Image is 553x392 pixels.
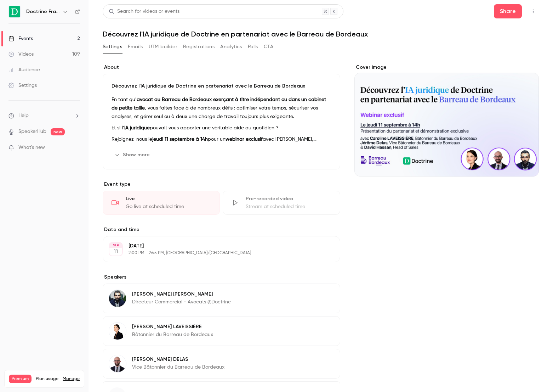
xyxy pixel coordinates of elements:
span: Help [18,112,29,119]
button: Settings [103,41,122,52]
button: Show more [112,149,154,161]
span: Plan usage [36,376,58,382]
p: 2:00 PM - 2:45 PM, [GEOGRAPHIC_DATA]/[GEOGRAPHIC_DATA] [129,250,303,256]
button: Emails [128,41,143,52]
button: CTA [264,41,273,52]
div: Events [8,35,33,42]
label: Date and time [103,226,340,233]
div: Caroline LAVEISSIÈRE[PERSON_NAME] LAVEISSIÈREBâtonnier du Barreau de Bordeaux [103,316,340,346]
label: About [103,64,340,71]
strong: avocat au Barreau de Bordeaux exerçant à titre indépendant ou dans un cabinet de petite taille [112,97,326,111]
p: 11 [114,248,118,255]
p: En tant qu’ , vous faites face à de nombreux défis : optimiser votre temps, sécuriser vos analyse... [112,95,331,121]
p: Découvrez l'IA juridique de Doctrine en partenariat avec le Barreau de Bordeaux [112,83,331,90]
div: SEP [109,243,122,248]
div: Jérôme DELAS[PERSON_NAME] DELASVice Bâtonnier du Barreau de Bordeaux [103,349,340,379]
a: SpeakerHub [18,128,46,135]
p: Bâtonnier du Barreau de Bordeaux [132,331,213,338]
h1: Découvrez l'IA juridique de Doctrine en partenariat avec le Barreau de Bordeaux [103,30,539,38]
p: Event type [103,181,340,188]
img: Caroline LAVEISSIÈRE [109,323,126,340]
iframe: Noticeable Trigger [72,145,80,151]
img: Doctrine France [9,6,20,17]
img: David Hassan [109,290,126,307]
p: Vice Bâtonnier du Barreau de Bordeaux [132,364,224,371]
strong: webinar exclusif [226,137,263,142]
h6: Doctrine France [26,8,59,15]
section: Cover image [354,64,539,177]
img: Jérôme DELAS [109,355,126,372]
button: Share [494,4,522,18]
span: What's new [18,144,45,151]
div: LiveGo live at scheduled time [103,191,220,215]
p: Directeur Commercial - Avocats @Doctrine [132,298,231,306]
div: Live [126,195,211,202]
div: Settings [8,82,37,89]
p: [PERSON_NAME] [PERSON_NAME] [132,291,231,298]
p: [DATE] [129,242,303,250]
div: David Hassan[PERSON_NAME] [PERSON_NAME]Directeur Commercial - Avocats @Doctrine [103,284,340,313]
li: help-dropdown-opener [8,112,80,119]
p: Rejoignez-nous le pour un avec [PERSON_NAME], Bâtonnier du Barreau de Bordeaux [PERSON_NAME], Vic... [112,135,331,144]
label: Cover image [354,64,539,71]
p: [PERSON_NAME] DELAS [132,356,224,363]
div: Pre-recorded videoStream at scheduled time [223,191,340,215]
div: Stream at scheduled time [246,203,331,210]
p: [PERSON_NAME] LAVEISSIÈRE [132,323,213,330]
a: Manage [63,376,80,382]
strong: IA juridique [124,125,150,130]
div: Pre-recorded video [246,195,331,202]
span: Premium [9,375,32,383]
div: Go live at scheduled time [126,203,211,210]
div: Videos [8,51,34,58]
p: Et si l’ pouvait vous apporter une véritable aide au quotidien ? [112,124,331,132]
button: UTM builder [149,41,177,52]
button: Polls [248,41,258,52]
strong: jeudi 11 septembre à 14h [152,137,208,142]
button: Registrations [183,41,215,52]
span: new [51,128,65,135]
div: Audience [8,66,40,73]
div: Search for videos or events [109,8,179,15]
label: Speakers [103,274,340,281]
button: Analytics [220,41,242,52]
